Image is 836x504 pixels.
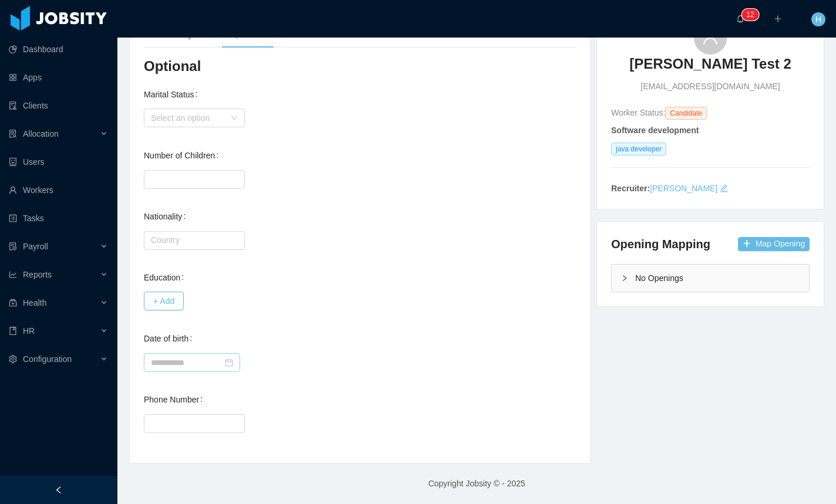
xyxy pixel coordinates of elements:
a: icon: profileTasks [9,207,108,230]
label: Number of Children [144,151,223,160]
input: Phone Number [144,415,244,432]
i: icon: file-protect [9,242,17,251]
sup: 12 [741,9,759,21]
span: Reports [23,270,52,279]
a: icon: userWorkers [9,178,108,202]
a: icon: pie-chartDashboard [9,38,108,61]
i: icon: medicine-box [9,299,17,307]
a: icon: auditClients [9,94,108,117]
span: [EMAIL_ADDRESS][DOMAIN_NAME] [641,80,780,93]
span: Payroll [23,242,48,251]
button: icon: plusMap Opening [738,237,810,251]
label: Date of birth [144,334,197,343]
input: Number of Children [144,171,244,188]
h3: Optional [144,57,576,76]
footer: Copyright Jobsity © - 2025 [117,464,836,504]
label: Marital Status [144,90,202,99]
i: icon: plus [774,15,782,23]
span: Worker Status: [611,108,665,117]
label: Phone Number [144,395,207,404]
label: Nationality [144,212,190,221]
p: 2 [750,9,754,21]
span: Candidate [665,107,707,120]
span: HR [23,326,35,336]
span: Health [23,298,46,307]
button: + Add [144,292,184,310]
strong: Software development [611,126,699,135]
i: icon: down [231,114,238,123]
span: H [815,12,821,26]
i: icon: line-chart [9,270,17,279]
strong: Recruiter: [611,184,650,193]
i: icon: right [621,275,628,282]
a: icon: robotUsers [9,150,108,174]
i: icon: calendar [225,358,233,367]
i: icon: solution [9,130,17,138]
label: Education [144,273,188,282]
i: icon: edit [720,184,728,192]
i: icon: book [9,327,17,335]
h3: [PERSON_NAME] Test 2 [629,55,791,73]
a: icon: appstoreApps [9,66,108,89]
a: [PERSON_NAME] [650,184,717,193]
h4: Opening Mapping [611,236,710,252]
span: Allocation [23,129,59,138]
span: java developer [611,143,666,155]
div: icon: rightNo Openings [612,265,809,292]
span: Configuration [23,354,72,364]
i: icon: setting [9,355,17,363]
a: [PERSON_NAME] Test 2 [629,55,791,80]
div: Select an option [151,112,225,124]
i: icon: bell [736,15,744,23]
p: 1 [746,9,750,21]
